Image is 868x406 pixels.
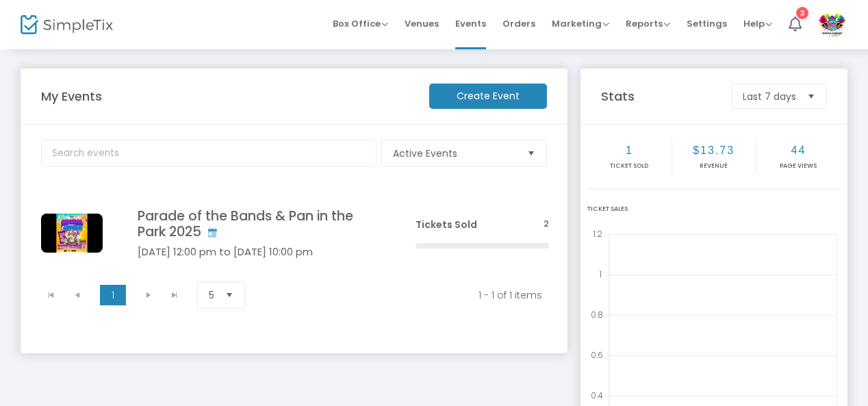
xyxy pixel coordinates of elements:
[589,162,669,171] p: Ticket sold
[429,84,547,109] m-button: Create Event
[687,6,727,41] span: Settings
[674,144,754,157] h2: $13.73
[758,144,839,157] h2: 44
[544,218,549,231] span: 2
[595,87,725,105] m-panel-title: Stats
[802,84,821,108] button: Select
[587,205,841,214] div: Ticket Sales
[220,282,239,308] button: Select
[34,87,422,105] m-panel-title: My Events
[209,288,214,302] span: 5
[743,90,796,103] span: Last 7 days
[41,140,376,167] input: Search events
[455,6,486,41] span: Events
[796,7,808,19] div: 3
[416,218,477,231] span: Tickets Sold
[593,228,602,240] text: 1.2
[333,17,388,30] span: Box Office
[270,288,542,302] kendo-pager-info: 1 - 1 of 1 items
[626,17,670,30] span: Reports
[393,147,516,160] span: Active Events
[591,390,603,401] text: 0.4
[138,246,374,258] h5: [DATE] 12:00 pm to [DATE] 10:00 pm
[100,285,126,305] span: Page 1
[591,309,603,320] text: 0.8
[405,6,439,41] span: Venues
[589,144,669,157] h2: 1
[502,6,535,41] span: Orders
[41,214,103,253] img: NewPb.jpg
[552,17,609,30] span: Marketing
[758,162,839,171] p: Page Views
[674,162,754,171] p: Revenue
[743,17,772,30] span: Help
[33,191,557,275] div: Data table
[138,208,374,240] h4: Parade of the Bands & Pan in the Park 2025
[591,349,603,361] text: 0.6
[599,268,602,280] text: 1
[522,140,541,166] button: Select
